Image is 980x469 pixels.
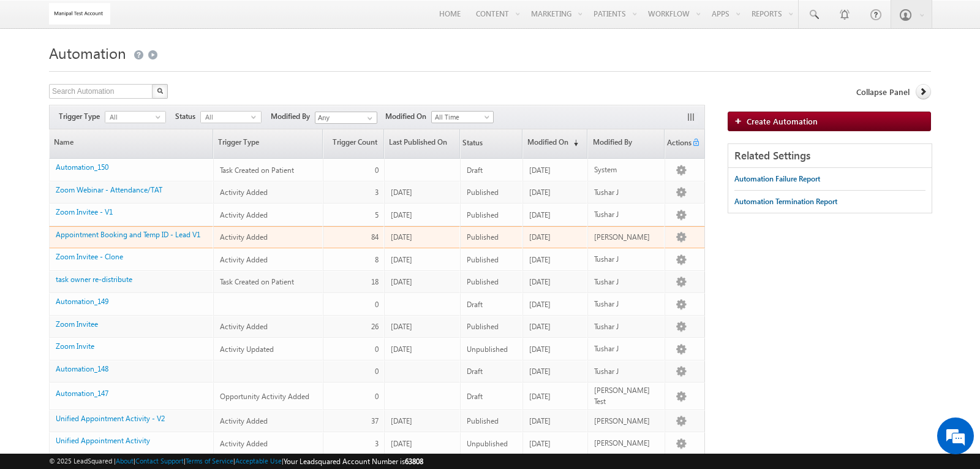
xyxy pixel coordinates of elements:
span: Status [461,131,483,158]
span: 63808 [405,457,423,466]
a: Zoom Invite [56,341,94,351]
a: Name [50,129,213,158]
span: Activity Updated [220,345,274,354]
span: Collapse Panel [856,86,910,97]
span: Draft [467,367,483,376]
span: Published [467,232,499,242]
span: Status [175,111,200,122]
span: [DATE] [529,188,551,197]
a: Trigger Count [323,129,383,158]
a: Automation_148 [56,364,108,373]
div: System [594,164,659,175]
span: Draft [467,300,483,309]
a: Last Published On [385,129,459,158]
a: Show All Items [361,112,376,124]
input: Type to Search [315,112,377,124]
a: Automation_147 [56,389,108,398]
span: 0 [375,367,379,376]
span: [DATE] [529,300,551,309]
span: Activity Added [220,416,268,425]
a: task owner re-distribute [56,275,132,284]
span: [DATE] [391,232,412,242]
span: Activity Added [220,255,268,264]
span: 0 [375,300,379,309]
div: [PERSON_NAME] Test [594,385,659,407]
div: [PERSON_NAME] [594,416,659,427]
div: Tushar J [594,254,659,265]
span: Activity Added [220,210,268,219]
span: All Time [432,112,490,123]
span: Draft [467,166,483,175]
span: © 2025 LeadSquared | | | | | [49,456,423,467]
span: 3 [375,439,379,448]
span: [DATE] [529,392,551,401]
span: [DATE] [529,322,551,331]
div: Tushar J [594,366,659,377]
a: Zoom Invitee - Clone [56,252,123,261]
span: Activity Added [220,232,268,242]
a: All Time [431,111,494,123]
span: Trigger Type [59,111,105,122]
a: About [116,457,134,465]
span: All [201,112,251,123]
span: Draft [467,392,483,401]
span: 3 [375,188,379,197]
div: Tushar J [594,209,659,220]
span: 0 [375,345,379,354]
span: 37 [371,416,379,425]
div: Tushar J [594,187,659,198]
span: [DATE] [529,277,551,286]
span: Modified By [271,111,315,122]
span: 84 [371,232,379,242]
span: [DATE] [391,277,412,286]
div: [PERSON_NAME] [594,232,659,243]
span: Opportunity Activity Added [220,392,309,401]
span: Automation [49,43,126,63]
span: Published [467,416,499,425]
a: Modified On(sorted descending) [523,129,587,158]
span: [DATE] [391,322,412,331]
span: Actions [665,131,692,158]
span: select [251,114,261,120]
span: [DATE] [529,439,551,448]
span: [DATE] [391,210,412,219]
span: [DATE] [529,416,551,425]
a: Terms of Service [186,457,233,465]
div: Related Settings [728,144,932,168]
span: Activity Added [220,188,268,197]
span: select [156,114,165,120]
a: Zoom Webinar - Attendance/TAT [56,185,162,194]
div: Automation Termination Report [734,196,837,207]
a: Zoom Invitee - V1 [56,207,113,216]
img: add_icon.png [734,117,747,124]
a: Automation_149 [56,297,108,306]
span: [DATE] [391,255,412,264]
a: Unified Appointment Activity [56,436,150,445]
span: [DATE] [529,367,551,376]
span: All [105,112,156,123]
span: 0 [375,392,379,401]
span: 8 [375,255,379,264]
span: Activity Added [220,439,268,448]
a: Automation Failure Report [734,168,820,190]
a: Appointment Booking and Temp ID - Lead V1 [56,230,200,239]
a: Unified Appointment Activity - V2 [56,414,165,423]
img: Search [157,88,163,94]
span: [DATE] [529,345,551,354]
span: 18 [371,277,379,286]
span: (sorted descending) [568,138,578,148]
span: Task Created on Patient [220,277,294,286]
span: Published [467,322,499,331]
div: [PERSON_NAME] [594,438,659,449]
span: Task Created on Patient [220,166,294,175]
span: Modified On [385,111,431,122]
span: 0 [375,166,379,175]
a: Zoom Invitee [56,319,98,329]
span: Create Automation [747,116,818,126]
span: Unpublished [467,439,508,448]
span: 26 [371,322,379,331]
div: Automation Failure Report [734,173,820,185]
a: Automation_150 [56,162,108,172]
span: Published [467,277,499,286]
span: [DATE] [391,416,412,425]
